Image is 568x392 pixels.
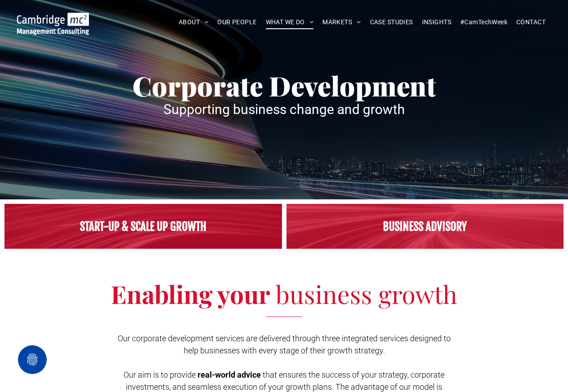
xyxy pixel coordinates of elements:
[261,15,318,29] a: WHAT WE DO
[126,370,445,392] span: that ensures the success of your strategy, corporate investments, and seamless execution of your ...
[111,277,270,310] span: Enabling your
[512,15,550,29] a: CONTACT
[198,370,261,379] span: real-world advice
[365,15,418,29] a: CASE STUDIES
[213,15,261,29] a: OUR PEOPLE
[163,101,405,117] span: Supporting business change and growth
[418,15,456,29] a: INSIGHTS
[174,15,213,29] a: ABOUT
[17,13,89,35] img: Cambridge MC Logo
[318,15,365,29] a: MARKETS
[132,67,436,103] span: Corporate Development
[118,334,451,355] span: Our corporate development services are delivered through three integrated services designed to he...
[123,370,196,379] span: Our aim is to provide
[276,277,457,310] span: business growth
[456,15,512,29] a: #CamTechWeek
